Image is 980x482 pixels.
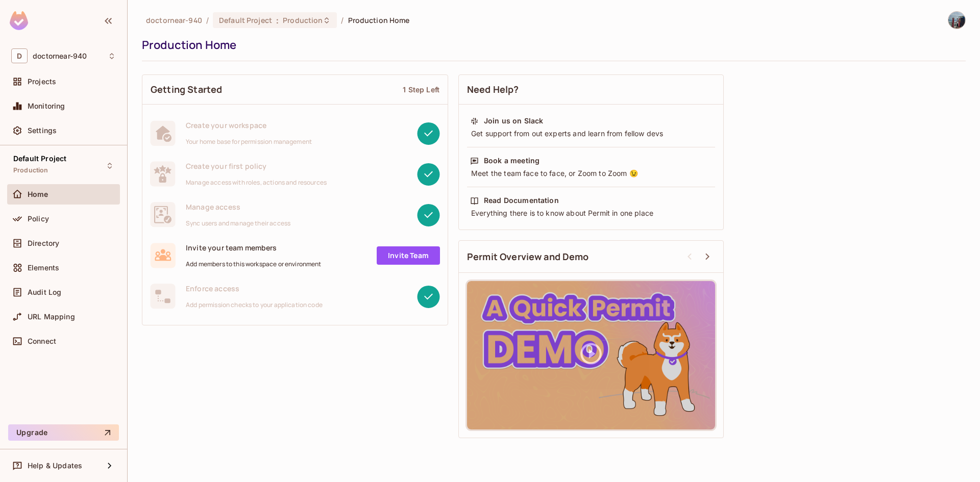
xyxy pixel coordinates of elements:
span: Sync users and manage their access [186,219,290,227]
span: Production [283,15,323,25]
li: / [341,15,344,25]
span: the active workspace [146,15,202,25]
span: Elements [28,264,59,272]
span: Manage access with roles, actions and resources [186,179,327,187]
div: Everything there is to know about Permit in one place [470,208,712,218]
span: Add members to this workspace or environment [186,260,322,268]
span: Add permission checks to your application code [186,301,323,309]
span: : [276,16,279,24]
span: D [11,48,28,63]
div: Production Home [142,37,961,53]
span: Connect [28,337,56,345]
span: Manage access [186,202,290,212]
span: Directory [28,239,59,247]
span: Home [28,190,48,198]
div: 1 Step Left [403,85,439,94]
span: Workspace: doctornear-940 [33,52,87,60]
span: Getting Started [151,83,222,96]
div: Read Documentation [484,195,559,206]
span: Invite your team members [186,243,322,252]
span: Help & Updates [28,462,82,470]
span: Policy [28,215,49,223]
span: Production [13,166,48,174]
div: Get support from out experts and learn from fellow devs [470,129,712,139]
img: SReyMgAAAABJRU5ErkJggg== [10,11,28,30]
a: Invite Team [377,246,440,265]
span: Monitoring [28,102,65,110]
span: URL Mapping [28,313,75,321]
span: Your home base for permission management [186,138,312,146]
span: Default Project [219,15,272,25]
img: Genbold Gansukh [948,12,965,29]
span: Create your first policy [186,161,327,171]
span: Permit Overview and Demo [467,250,589,263]
button: Upgrade [8,424,119,441]
span: Create your workspace [186,120,312,130]
span: Settings [28,126,57,135]
div: Meet the team face to face, or Zoom to Zoom 😉 [470,168,712,179]
span: Default Project [13,155,66,163]
div: Join us on Slack [484,116,543,126]
li: / [206,15,209,25]
span: Production Home [348,15,410,25]
span: Projects [28,78,56,86]
span: Need Help? [467,83,519,96]
span: Audit Log [28,288,61,296]
span: Enforce access [186,284,323,293]
div: Book a meeting [484,156,540,166]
